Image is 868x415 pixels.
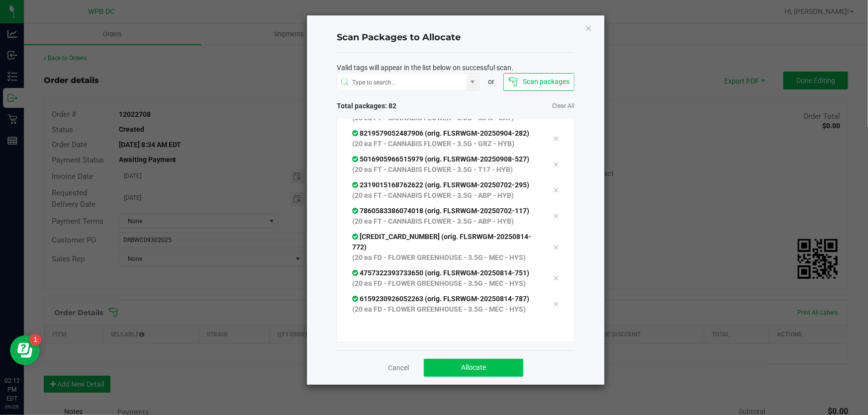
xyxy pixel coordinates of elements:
[352,165,538,175] p: (20 ea FT - CANNABIS FLOWER - 3.5G - T17 - HYB)
[352,155,360,163] span: In Sync
[352,295,529,303] span: 6159230926052263 (orig. FLSRWGM-20250814-787)
[352,295,360,303] span: In Sync
[585,22,592,34] button: Close
[546,298,567,310] div: Remove tag
[352,155,529,163] span: 5016905966515979 (orig. FLSRWGM-20250908-527)
[546,133,567,145] div: Remove tag
[352,269,529,277] span: 4757322393733650 (orig. FLSRWGM-20250814-751)
[388,363,409,373] a: Cancel
[337,31,575,44] h4: Scan Packages to Allocate
[424,359,523,377] button: Allocate
[546,241,567,253] div: Remove tag
[480,77,503,87] div: or
[546,159,567,170] div: Remove tag
[546,184,567,196] div: Remove tag
[352,304,538,315] p: (20 ea FD - FLOWER GREENHOUSE - 3.5G - MEC - HYS)
[503,73,575,91] button: Scan packages
[352,129,529,137] span: 8219579052487906 (orig. FLSRWGM-20250904-282)
[552,102,575,110] a: Clear All
[337,74,467,91] input: NO DATA FOUND
[352,207,360,215] span: In Sync
[352,233,531,251] span: [CREDIT_CARD_NUMBER] (orig. FLSRWGM-20250814-772)
[352,207,529,215] span: 7860583386074018 (orig. FLSRWGM-20250702-117)
[352,139,538,149] p: (20 ea FT - CANNABIS FLOWER - 3.5G - GRZ - HYB)
[337,101,456,111] span: Total packages: 82
[352,269,360,277] span: In Sync
[352,190,538,201] p: (20 ea FT - CANNABIS FLOWER - 3.5G - ABP - HYB)
[352,278,538,289] p: (20 ea FD - FLOWER GREENHOUSE - 3.5G - MEC - HYS)
[337,63,513,73] span: Valid tags will appear in the list below on successful scan.
[461,363,486,371] span: Allocate
[352,252,538,263] p: (20 ea FD - FLOWER GREENHOUSE - 3.5G - MEC - HYS)
[29,334,41,346] iframe: Resource center unread badge
[352,233,360,241] span: In Sync
[352,129,360,137] span: In Sync
[352,216,538,227] p: (20 ea FT - CANNABIS FLOWER - 3.5G - ABP - HYB)
[546,210,567,222] div: Remove tag
[352,181,529,189] span: 2319015168762622 (orig. FLSRWGM-20250702-295)
[352,181,360,189] span: In Sync
[546,272,567,284] div: Remove tag
[10,335,40,365] iframe: Resource center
